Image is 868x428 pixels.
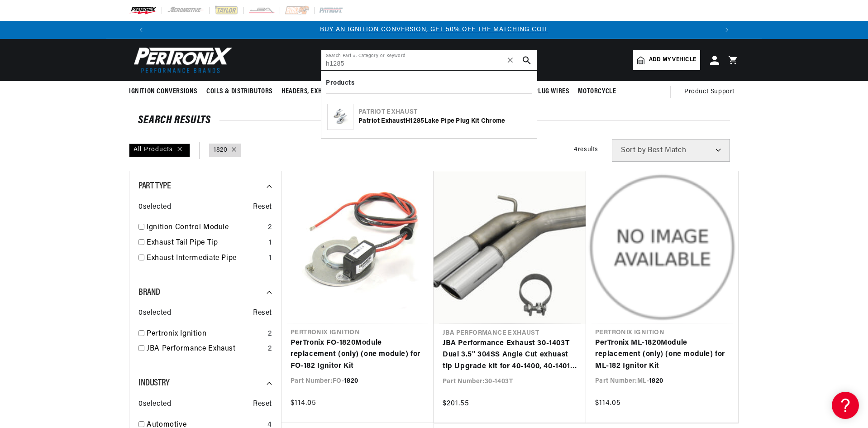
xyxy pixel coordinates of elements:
[358,117,531,126] div: Patriot Exhaust Lake Pipe Plug Kit Chrome
[633,50,700,70] a: Add my vehicle
[138,379,170,388] span: Industry
[147,328,264,340] a: Pertronix Ignition
[269,237,272,249] div: 1
[147,222,264,234] a: Ignition Control Module
[138,399,171,410] span: 0 selected
[214,145,227,155] a: 1820
[328,104,353,130] img: Patriot Exhaust H1285 Lake Pipe Plug Kit Chrome
[321,50,537,70] input: Search Part #, Category or Keyword
[277,81,392,102] summary: Headers, Exhausts & Components
[202,81,277,102] summary: Coils & Distributors
[684,81,739,103] summary: Product Support
[253,399,272,410] span: Reset
[320,26,548,33] a: BUY AN IGNITION CONVERSION, GET 50% OFF THE MATCHING COIL
[138,182,171,191] span: Part Type
[595,337,729,372] a: PerTronix ML-1820Module replacement (only) (one module) for ML-182 Ignitor Kit
[718,21,736,39] button: Translation missing: en.sections.announcements.next_announcement
[129,87,197,96] span: Ignition Conversions
[510,81,574,102] summary: Spark Plug Wires
[268,328,272,340] div: 2
[649,56,696,64] span: Add my vehicle
[138,202,171,213] span: 0 selected
[106,21,762,39] slideshow-component: Translation missing: en.sections.announcements.announcement_bar
[150,25,718,35] div: Announcement
[578,87,616,96] span: Motorcycle
[281,87,387,96] span: Headers, Exhausts & Components
[621,147,646,154] span: Sort by
[132,21,150,39] button: Translation missing: en.sections.announcements.previous_announcement
[517,50,537,70] button: search button
[291,337,424,372] a: PerTronix FO-1820Module replacement (only) (one module) for FO-182 Ignitor Kit
[150,25,718,35] div: 1 of 3
[206,87,272,96] span: Coils & Distributors
[326,80,354,87] b: Products
[574,146,598,153] span: 4 results
[147,343,264,355] a: JBA Performance Exhaust
[138,288,160,297] span: Brand
[147,237,265,249] a: Exhaust Tail Pipe Tip
[514,87,569,96] span: Spark Plug Wires
[443,338,577,373] a: JBA Performance Exhaust 30-1403T Dual 3.5" 304SS Angle Cut exhuast tip Upgrade kit for 40-1400, 4...
[358,108,531,117] div: Patriot Exhaust
[684,87,734,97] span: Product Support
[612,139,730,162] select: Sort by
[129,144,190,157] div: All Products
[253,308,272,319] span: Reset
[138,116,730,125] div: SEARCH RESULTS
[253,202,272,213] span: Reset
[573,81,620,102] summary: Motorcycle
[269,253,272,264] div: 1
[405,118,424,125] b: H1285
[268,343,272,355] div: 2
[129,81,202,102] summary: Ignition Conversions
[138,308,171,319] span: 0 selected
[129,44,233,76] img: Pertronix
[268,222,272,234] div: 2
[147,253,265,264] a: Exhaust Intermediate Pipe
